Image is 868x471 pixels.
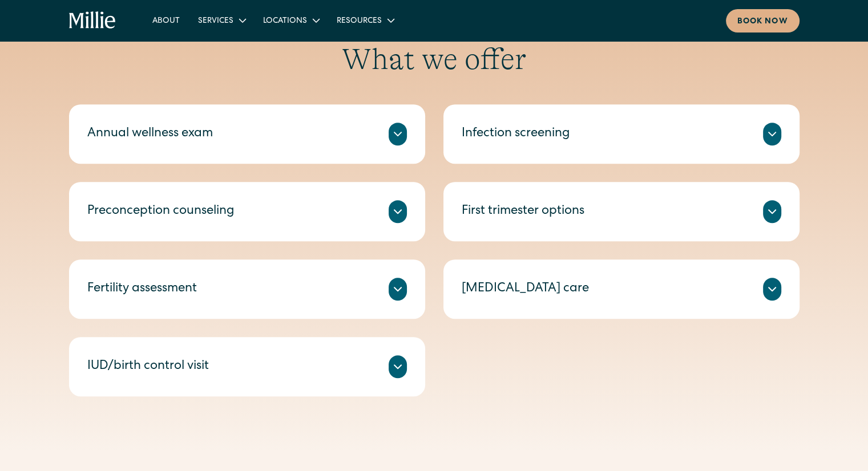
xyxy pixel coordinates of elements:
[189,11,254,30] div: Services
[263,15,307,27] div: Locations
[87,358,209,376] div: IUD/birth control visit
[87,202,235,221] div: Preconception counseling
[462,202,584,221] div: First trimester options
[198,15,233,27] div: Services
[87,280,197,299] div: Fertility assessment
[328,11,402,30] div: Resources
[726,9,800,33] a: Book now
[462,280,589,299] div: [MEDICAL_DATA] care
[87,125,213,144] div: Annual wellness exam
[143,11,189,30] a: About
[337,15,382,27] div: Resources
[737,16,788,28] div: Book now
[69,42,800,77] h2: What we offer
[254,11,328,30] div: Locations
[462,125,570,144] div: Infection screening
[69,11,116,30] a: home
